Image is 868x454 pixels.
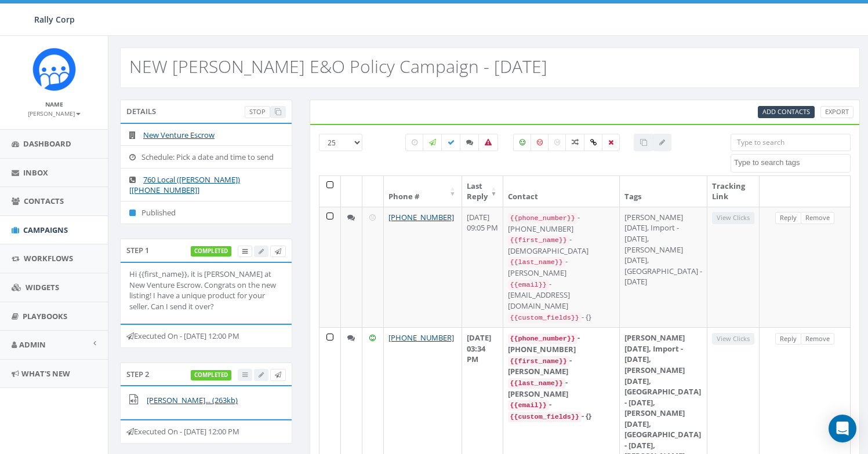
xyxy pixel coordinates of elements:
[508,334,578,344] code: {{phone_number}}
[21,368,70,379] span: What's New
[602,134,620,151] label: Removed
[620,207,707,327] td: [PERSON_NAME] [DATE], Import - [DATE], [PERSON_NAME] [DATE], [GEOGRAPHIC_DATA] - [DATE]
[45,100,63,108] small: Name
[24,253,73,263] span: Workflows
[423,134,442,151] label: Sending
[531,134,549,151] label: Negative
[565,134,585,151] label: Mixed
[508,412,582,422] code: {{custom_fields}}
[775,333,801,345] a: Reply
[388,332,454,343] a: [PHONE_NUMBER]
[28,109,81,118] small: [PERSON_NAME]
[275,370,281,379] span: Send Test Message
[508,356,569,367] code: {{first_name}}
[801,333,834,345] a: Remove
[731,134,851,151] input: Type to search
[191,246,231,257] label: completed
[388,212,454,222] a: [PHONE_NUMBER]
[245,106,270,118] a: Stop
[129,153,141,161] i: Schedule: Pick a date and time to send
[508,355,615,377] div: - [PERSON_NAME]
[242,247,248,255] span: View Campaign Delivery Statistics
[23,311,67,321] span: Playbooks
[620,176,707,207] th: Tags
[384,176,462,207] th: Phone #: activate to sort column ascending
[23,225,68,235] span: Campaigns
[462,176,503,207] th: Last Reply: activate to sort column ascending
[508,257,565,268] code: {{last_name}}
[129,209,141,217] i: Published
[508,399,615,411] div: -
[460,134,480,151] label: Replied
[508,378,565,389] code: {{last_name}}
[405,134,424,151] label: Pending
[147,395,238,405] a: [PERSON_NAME]... (263kb)
[275,247,281,255] span: Send Test Message
[508,377,615,399] div: - [PERSON_NAME]
[129,269,283,312] p: Hi {{first_name}}, it is [PERSON_NAME] at New Venture Escrow. Congrats on the new listing! I have...
[707,176,760,207] th: Tracking Link
[32,47,76,91] img: Icon_1.png
[120,100,292,123] div: Details
[508,213,578,224] code: {{phone_number}}
[120,239,292,262] div: Step 1
[143,130,215,140] a: New Venture Escrow
[121,145,292,169] li: Schedule: Pick a date and time to send
[508,279,615,312] div: - [EMAIL_ADDRESS][DOMAIN_NAME]
[28,108,81,118] a: [PERSON_NAME]
[120,324,292,348] div: Executed On - [DATE] 12:00 PM
[508,235,569,246] code: {{first_name}}
[129,57,547,76] h2: NEW [PERSON_NAME] E&O Policy Campaign - [DATE]
[23,167,48,178] span: Inbox
[26,282,59,292] span: Widgets
[478,134,498,151] label: Bounced
[508,256,615,278] div: - [PERSON_NAME]
[758,106,815,118] a: Add Contacts
[503,176,620,207] th: Contact
[191,370,231,380] label: completed
[508,411,615,422] div: - {}
[129,174,240,196] a: 760 Local ([PERSON_NAME]) [[PHONE_NUMBER]]
[775,212,801,224] a: Reply
[584,134,603,151] label: Link Clicked
[34,14,75,25] span: Rally Corp
[801,212,834,224] a: Remove
[762,107,810,116] span: Add Contacts
[120,363,292,386] div: Step 2
[24,196,64,206] span: Contacts
[23,138,71,149] span: Dashboard
[513,134,532,151] label: Positive
[829,415,856,442] div: Open Intercom Messenger
[734,158,850,168] textarea: Search
[508,312,615,323] div: - {}
[508,313,582,323] code: {{custom_fields}}
[508,332,615,354] div: - [PHONE_NUMBER]
[762,107,810,116] span: CSV files only
[508,280,549,290] code: {{email}}
[441,134,461,151] label: Delivered
[548,134,566,151] label: Neutral
[120,419,292,444] div: Executed On - [DATE] 12:00 PM
[121,201,292,224] li: Published
[508,234,615,256] div: - [DEMOGRAPHIC_DATA]
[508,212,615,234] div: - [PHONE_NUMBER]
[19,339,46,350] span: Admin
[462,207,503,327] td: [DATE] 09:05 PM
[820,106,854,118] a: Export
[508,400,549,411] code: {{email}}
